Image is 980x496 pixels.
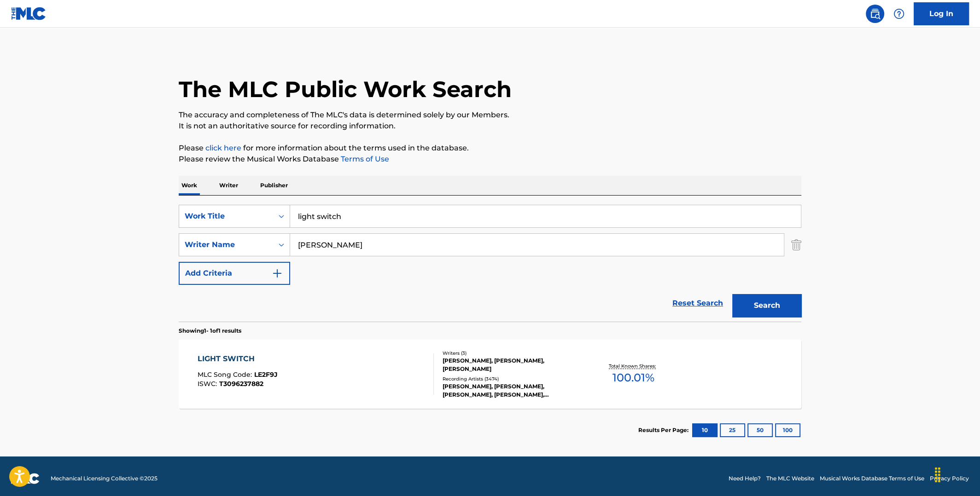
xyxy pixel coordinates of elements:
[791,233,801,256] img: Delete Criterion
[254,370,278,379] span: LE2F9J
[747,423,773,437] button: 50
[179,340,801,409] a: LIGHT SWITCHMLC Song Code:LE2F9JISWC:T3096237882Writers (3)[PERSON_NAME], [PERSON_NAME], [PERSON_...
[443,357,582,373] div: [PERSON_NAME], [PERSON_NAME], [PERSON_NAME]
[775,423,800,437] button: 100
[820,474,924,483] a: Musical Works Database Terms of Use
[185,239,268,250] div: Writer Name
[609,363,658,369] p: Total Known Shares:
[179,205,801,322] form: Search Form
[930,461,945,489] div: Drag
[443,382,582,399] div: [PERSON_NAME], [PERSON_NAME], [PERSON_NAME], [PERSON_NAME], [PERSON_NAME]
[729,474,761,483] a: Need Help?
[205,144,241,152] a: click here
[179,176,200,195] p: Work
[638,426,691,434] p: Results Per Page:
[443,350,582,357] div: Writers ( 3 )
[51,474,157,483] span: Mechanical Licensing Collective © 2025
[179,75,512,103] h1: The MLC Public Work Search
[179,143,801,154] p: Please for more information about the terms used in the database.
[198,353,278,364] div: LIGHT SWITCH
[930,474,969,483] a: Privacy Policy
[914,2,969,25] a: Log In
[216,176,241,195] p: Writer
[179,262,290,285] button: Add Criteria
[272,268,283,279] img: 9d2ae6d4665cec9f34b9.svg
[185,211,268,222] div: Work Title
[179,110,801,121] p: The accuracy and completeness of The MLC's data is determined solely by our Members.
[890,5,908,23] div: Help
[692,423,717,437] button: 10
[198,380,219,388] span: ISWC :
[179,154,801,165] p: Please review the Musical Works Database
[869,8,881,19] img: search
[179,121,801,132] p: It is not an authoritative source for recording information.
[198,370,254,379] span: MLC Song Code :
[219,380,263,388] span: T3096237882
[766,474,814,483] a: The MLC Website
[893,8,904,19] img: help
[11,7,47,20] img: MLC Logo
[720,423,745,437] button: 25
[339,155,389,163] a: Terms of Use
[866,5,884,23] a: Public Search
[257,176,291,195] p: Publisher
[612,369,654,386] span: 100.01 %
[179,327,241,335] p: Showing 1 - 1 of 1 results
[668,293,728,313] a: Reset Search
[732,294,801,317] button: Search
[934,452,980,496] iframe: Chat Widget
[443,375,582,382] div: Recording Artists ( 3474 )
